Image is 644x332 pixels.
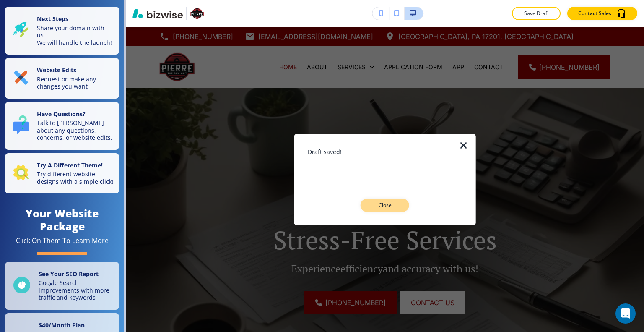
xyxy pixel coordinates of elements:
h4: Your Website Package [5,207,119,233]
button: Next StepsShare your domain with us.We will handle the launch! [5,7,119,55]
button: Save Draft [512,7,561,20]
button: Have Questions?Talk to [PERSON_NAME] about any questions, concerns, or website edits. [5,102,119,150]
p: Save Draft [523,10,550,17]
button: Try A Different Theme!Try different website designs with a simple click! [5,153,119,194]
div: Open Intercom Messenger [615,303,636,324]
button: Contact Sales [567,7,637,20]
strong: See Your SEO Report [39,270,99,278]
button: Close [361,199,409,212]
button: Website EditsRequest or make any changes you want [5,58,119,99]
p: Contact Sales [578,10,611,17]
img: Your Logo [190,7,204,20]
strong: $ 40 /Month Plan [39,321,85,329]
p: Close [371,201,398,209]
p: Share your domain with us. We will handle the launch! [37,24,114,47]
strong: Next Steps [37,15,68,23]
p: Talk to [PERSON_NAME] about any questions, concerns, or website edits. [37,119,114,141]
h3: Draft saved! [308,147,462,156]
p: Google Search improvements with more traffic and keywords [39,279,114,301]
img: Bizwise Logo [132,8,183,18]
p: Try different website designs with a simple click! [37,170,114,185]
strong: Have Questions? [37,110,86,118]
p: Request or make any changes you want [37,76,114,90]
strong: Try A Different Theme! [37,161,103,169]
a: See Your SEO ReportGoogle Search improvements with more traffic and keywords [5,262,119,310]
strong: Website Edits [37,66,76,74]
div: Click On Them To Learn More [16,236,109,245]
